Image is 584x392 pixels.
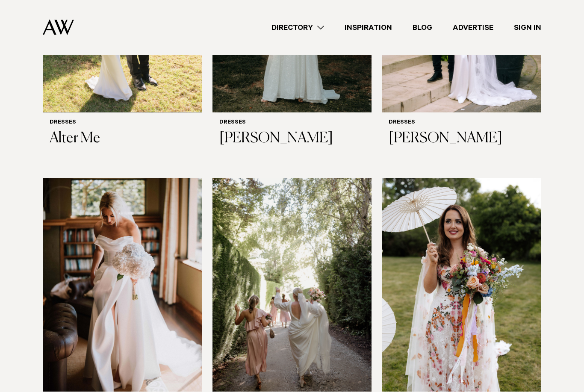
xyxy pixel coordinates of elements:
[219,120,365,127] h6: Dresses
[50,120,195,127] h6: Dresses
[389,130,534,148] h3: [PERSON_NAME]
[43,19,74,35] img: Auckland Weddings Logo
[442,22,504,33] a: Advertise
[219,130,365,148] h3: [PERSON_NAME]
[261,22,334,33] a: Directory
[402,22,442,33] a: Blog
[504,22,552,33] a: Sign In
[50,130,195,148] h3: Alter Me
[389,120,534,127] h6: Dresses
[334,22,402,33] a: Inspiration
